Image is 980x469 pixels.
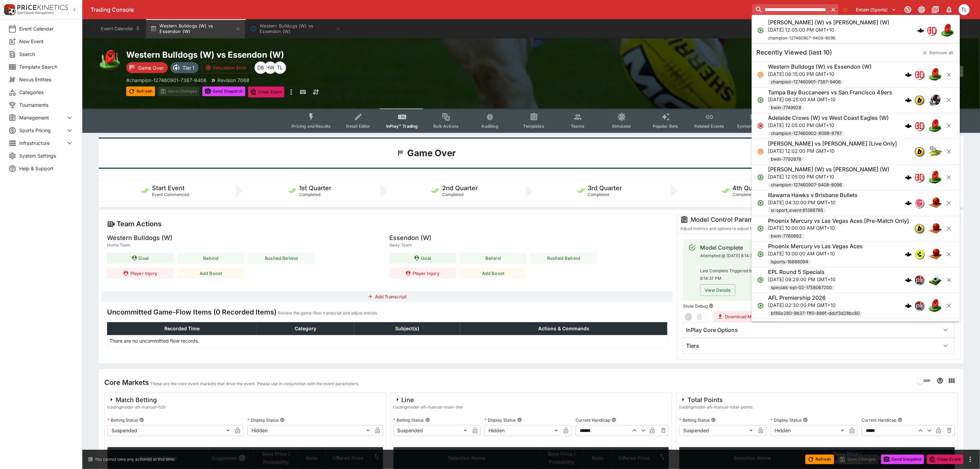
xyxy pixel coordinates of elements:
button: Add Boost [460,268,527,279]
img: championdata.png [915,70,924,79]
img: logo-cerberus.svg [905,174,912,181]
img: championdata.png [915,122,924,130]
button: Current Handicap [612,417,616,422]
p: [DATE] 06:15:00 PM GMT+10 [768,70,872,78]
img: basketball.png [929,248,942,261]
h6: InPlay Core Options [686,327,738,334]
div: cerberus [905,174,912,181]
div: Trent Lewis [274,61,286,74]
span: Attempted @ [DATE] 8:14:34 PM Last Complete Triggered by [PERSON_NAME][EMAIL_ADDRESS][PERSON_NAME... [700,253,942,281]
button: Betting Status [139,417,144,422]
img: soccer.png [929,273,942,287]
div: pricekinetics [915,275,924,285]
span: Search [19,50,74,58]
div: Model Complete [700,243,949,252]
p: [DATE] 04:30:00 PM GMT+10 [768,199,858,206]
div: Match Betting [107,396,166,404]
img: australian_rules.png [99,49,121,71]
th: Selection Name [680,447,826,469]
h5: Recently Viewed (last 10) [757,49,833,57]
button: Betting Status [425,417,430,422]
th: Rolls [870,447,898,469]
button: Close Event [927,455,964,464]
img: tennis.png [929,145,942,159]
p: Show Debug [683,303,708,309]
h6: Phoenix Mercury vs Las Vegas Aces [Pre-Match Only] [768,217,909,225]
svg: Suspended [757,148,764,155]
div: cerberus [905,97,912,104]
h4: Team Actions [117,219,162,228]
img: australian_rules.png [929,68,942,81]
h6: EPL Round 5 Specials [768,269,825,276]
img: logo-cerberus.svg [905,251,912,258]
div: Model Control Parameters [680,216,940,224]
span: bwin-7749928 [768,105,804,112]
button: Behind [178,253,244,264]
th: Base Price / Probability [540,447,584,469]
th: Category [257,322,354,335]
button: Toggle light/dark mode [916,3,928,16]
span: Categories [19,89,74,96]
p: Display Status [770,417,802,423]
div: bwin [915,224,924,233]
span: Completed [442,192,463,197]
img: championdata.png [915,173,924,182]
button: View Details [700,284,735,296]
h6: [PERSON_NAME] (W) vs [PERSON_NAME] (W) [768,166,890,173]
span: Related Events [695,124,724,129]
p: [DATE] 12:05:00 PM GMT+10 [768,122,889,129]
th: Selection Name [108,447,209,469]
svg: Open [757,225,764,232]
img: logo-cerberus.svg [905,199,912,206]
img: pricekinetics.png [915,276,924,285]
img: PriceKinetics Logo [2,3,16,16]
h2: Copy To Clipboard [126,49,545,60]
div: Dylan Brown [255,61,267,74]
h5: 1st Quarter [299,184,331,192]
button: Trent Lewis [957,2,972,17]
h5: 2nd Quarter [442,184,478,192]
p: Display Status [247,417,279,423]
div: Suspended [107,425,232,436]
p: [DATE] 10:00:00 AM GMT+10 [768,225,909,232]
span: Completed [733,192,754,197]
button: Western Bulldogs (W) vs Essendon (W) [146,19,245,38]
div: bwin [915,147,924,157]
button: Display Status [803,417,808,422]
button: more [287,87,295,98]
button: Event Calendar [97,19,145,38]
div: cerberus [905,123,912,129]
img: logo-cerberus.svg [905,277,912,284]
th: Rolls [584,447,612,469]
svg: Closed [757,123,764,129]
p: Game Over [138,64,164,71]
img: Sportsbook Management [17,11,54,14]
img: bwin.png [915,96,924,105]
img: lsports.jpeg [915,250,924,259]
p: [DATE] 12:02:00 PM GMT+10 [768,147,897,155]
h5: Start Event [152,184,185,192]
span: Completed [299,192,320,197]
p: Current Handicap [576,417,610,423]
span: bwin-7760662 [768,233,805,240]
th: Base Price / Probability [253,447,298,469]
th: Offered Price [898,447,942,469]
span: Bulk Actions [433,124,459,129]
img: australian_rules.png [941,23,955,37]
img: australian_rules.png [929,299,942,312]
button: more [966,455,975,464]
img: championdata.png [928,26,936,35]
button: Show Debug [709,304,714,308]
button: Add Boost [178,268,244,279]
h4: Uncommitted Game-Flow Items (0 Recorded Items) [107,308,276,317]
span: System Controls [737,124,770,129]
img: logo-cerberus.svg [905,123,912,129]
button: Send Snapshot [881,455,924,464]
button: Notifications [943,3,955,16]
th: Recorded Time [107,322,257,335]
img: sportsradar.png [915,199,924,207]
span: Completed [588,192,609,197]
span: champion-127460907-9408-8096 [768,35,836,41]
p: You cannot take any action(s) at this time. [95,456,175,462]
div: Line [393,396,463,404]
